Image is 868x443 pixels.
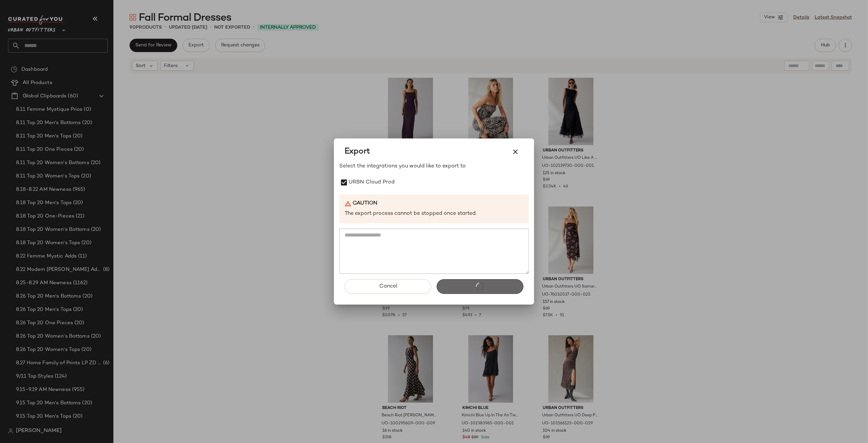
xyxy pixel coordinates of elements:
p: The export process cannot be stopped once started. [345,210,523,218]
p: Select the integrations you would like to export to [339,162,529,170]
span: Cancel [379,283,397,290]
span: Export [345,146,370,157]
label: URBN Cloud Prod [349,176,395,189]
button: Cancel [345,279,431,294]
b: Caution [353,200,377,207]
